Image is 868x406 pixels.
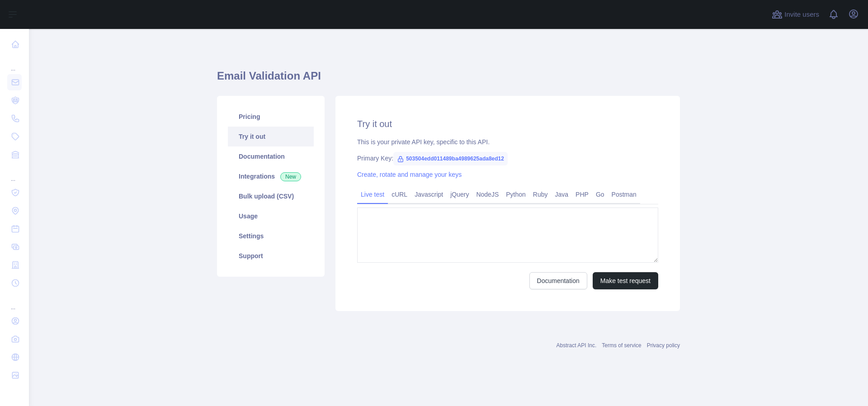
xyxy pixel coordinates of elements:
[608,187,640,202] a: Postman
[228,166,314,186] a: Integrations New
[552,187,572,202] a: Java
[228,146,314,166] a: Documentation
[502,187,529,202] a: Python
[228,107,314,127] a: Pricing
[602,342,641,349] a: Terms of service
[529,187,552,202] a: Ruby
[357,171,462,178] a: Create, rotate and manage your keys
[280,172,301,181] span: New
[784,9,819,20] span: Invite users
[557,342,597,349] a: Abstract API Inc.
[393,152,508,165] span: 503504edd011489ba4989625ada8ed12
[357,137,658,146] div: This is your private API key, specific to this API.
[357,118,658,130] h2: Try it out
[529,272,587,289] a: Documentation
[770,7,821,22] button: Invite users
[388,187,411,202] a: cURL
[447,187,472,202] a: jQuery
[228,226,314,246] a: Settings
[217,69,680,90] h1: Email Validation API
[472,187,502,202] a: NodeJS
[647,342,680,349] a: Privacy policy
[357,154,658,163] div: Primary Key:
[7,293,22,311] div: ...
[228,186,314,206] a: Bulk upload (CSV)
[228,206,314,226] a: Usage
[411,187,447,202] a: Javascript
[228,246,314,266] a: Support
[7,54,22,72] div: ...
[592,187,608,202] a: Go
[572,187,592,202] a: PHP
[593,272,658,289] button: Make test request
[357,187,388,202] a: Live test
[7,165,22,183] div: ...
[228,127,314,146] a: Try it out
